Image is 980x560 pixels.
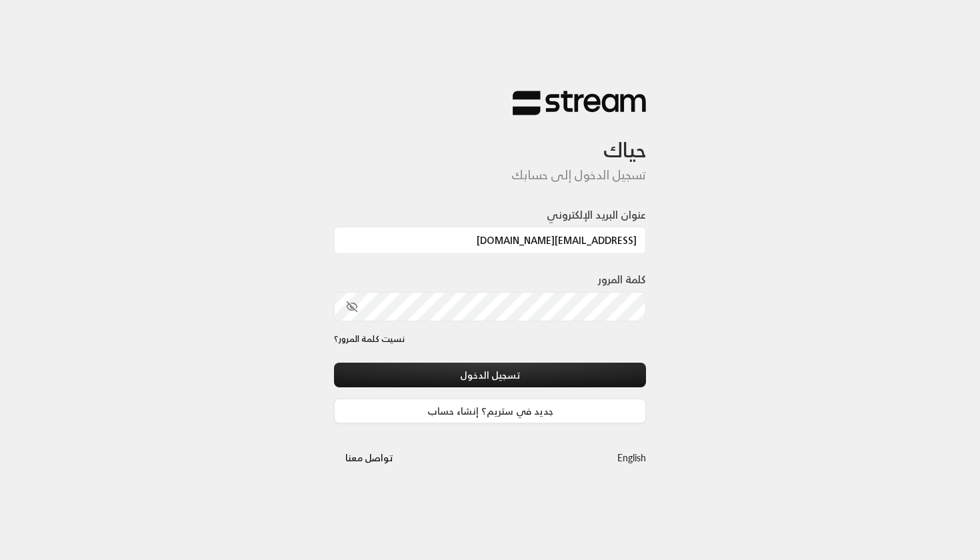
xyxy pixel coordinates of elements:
[334,399,646,423] a: جديد في ستريم؟ إنشاء حساب
[334,333,405,346] a: نسيت كلمة المرور؟
[341,295,363,318] button: toggle password visibility
[334,445,404,469] button: تواصل معنا
[334,116,646,162] h3: حياك
[617,445,646,469] a: English
[513,90,646,116] img: Stream Logo
[334,449,404,466] a: تواصل معنا
[334,363,646,387] button: تسجيل الدخول
[547,207,646,223] label: عنوان البريد الإلكتروني
[334,168,646,183] h5: تسجيل الدخول إلى حسابك
[334,227,646,254] input: اكتب بريدك الإلكتروني هنا
[598,271,646,287] label: كلمة المرور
